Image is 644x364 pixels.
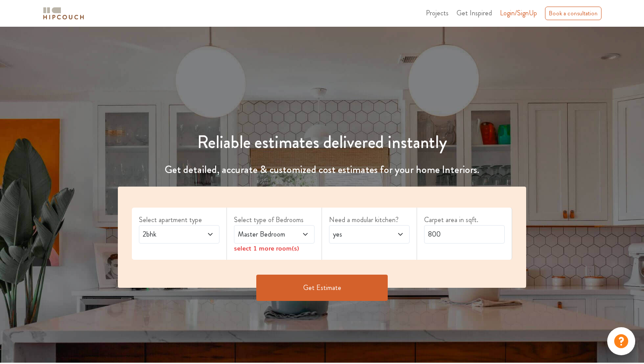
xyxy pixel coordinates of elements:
[329,215,410,225] label: Need a modular kitchen?
[500,8,537,18] span: Login/SignUp
[42,4,85,23] span: logo-horizontal.svg
[545,7,602,20] div: Book a consultation
[331,229,386,240] span: yes
[456,8,492,18] span: Get Inspired
[234,215,315,225] label: Select type of Bedrooms
[256,275,388,301] button: Get Estimate
[424,225,505,244] input: Enter area sqft
[426,8,449,18] span: Projects
[141,229,196,240] span: 2bhk
[424,215,505,225] label: Carpet area in sqft.
[42,6,85,21] img: logo-horizontal.svg
[236,229,291,240] span: Master Bedroom
[139,215,219,225] label: Select apartment type
[234,244,315,253] div: select 1 more room(s)
[113,132,531,153] h1: Reliable estimates delivered instantly
[113,163,531,176] h4: Get detailed, accurate & customized cost estimates for your home Interiors.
